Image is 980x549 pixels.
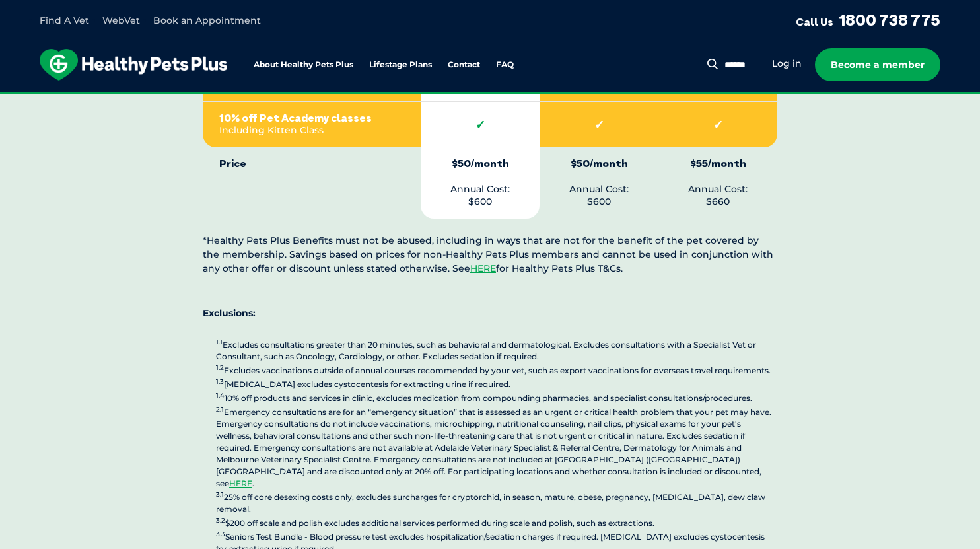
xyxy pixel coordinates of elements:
span: Proactive, preventative wellness program designed to keep your pet healthier and happier for longer [244,92,737,104]
p: Annual Cost: $660 [675,157,761,209]
a: HERE [229,478,252,488]
a: Find A Vet [40,15,89,26]
strong: ✓ [675,118,761,132]
sup: 3.2 [216,516,225,525]
sup: 1.4 [216,391,225,400]
strong: $50/month [556,157,642,170]
a: FAQ [496,61,514,69]
img: hpp-logo [40,49,227,81]
strong: ✓ [437,118,523,132]
a: About Healthy Pets Plus [254,61,353,69]
sup: 1.1 [216,338,223,346]
a: Become a member [815,48,940,81]
p: Annual Cost: $600 [556,157,642,209]
strong: $50/month [437,157,523,170]
strong: Price [219,157,404,170]
a: Call Us1800 738 775 [796,10,940,30]
p: *Healthy Pets Plus Benefits must not be abused, including in ways that are not for the benefit of... [203,234,777,275]
a: HERE [470,262,496,274]
span: Call Us [796,15,833,28]
sup: 3.1 [216,490,224,499]
sup: 1.2 [216,363,224,372]
strong: ✓ [556,118,642,132]
strong: Exclusions: [203,307,256,319]
sup: 1.3 [216,377,224,386]
sup: 3.3 [216,530,225,538]
p: Annual Cost: $600 [437,157,523,209]
a: Lifestage Plans [369,61,432,69]
button: Search [705,57,721,71]
sup: 2.1 [216,405,224,414]
a: WebVet [102,15,140,26]
strong: $55/month [675,157,761,170]
td: Including Kitten Class [203,101,421,147]
a: Contact [448,61,480,69]
a: Book an Appointment [153,15,261,26]
a: Log in [772,57,802,70]
strong: 10% off Pet Academy classes [219,112,404,124]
